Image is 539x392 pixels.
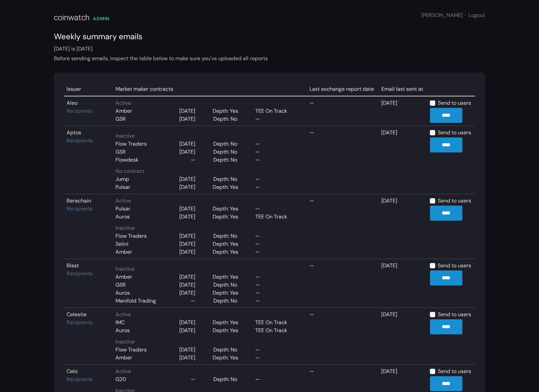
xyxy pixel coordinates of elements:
[64,82,113,96] td: Issuer
[115,346,147,354] div: Flow Traders
[179,183,195,191] div: [DATE]
[213,346,241,354] div: Depth: No
[115,156,138,164] div: Flowdesk
[213,175,241,183] div: Depth: No
[67,129,81,136] a: Aptos
[115,319,125,327] div: IMC
[115,289,130,297] div: Auros
[115,183,130,191] div: Pulsar
[115,297,156,305] div: Manifold Trading
[191,156,195,164] div: —
[115,99,304,107] div: Active
[438,311,471,319] label: Send to users
[213,205,242,213] div: Depth: Yes
[179,115,195,123] div: [DATE]
[213,213,242,221] div: Depth: Yes
[213,375,241,383] div: Depth: No
[179,213,195,221] div: [DATE]
[379,82,427,96] td: Email last sent at
[213,140,241,148] div: Depth: No
[255,213,298,221] div: TEE On Track
[67,107,92,114] a: Recipients
[115,367,304,375] div: Active
[255,175,298,183] div: —
[213,115,241,123] div: Depth: No
[191,375,195,383] div: —
[115,224,304,232] div: Inactive
[115,197,304,205] div: Active
[179,327,195,334] div: [DATE]
[213,297,241,305] div: Depth: No
[379,308,427,365] td: [DATE]
[213,232,241,240] div: Depth: No
[255,281,298,289] div: —
[115,248,132,256] div: Amber
[179,281,195,289] div: [DATE]
[255,354,298,362] div: —
[115,327,130,334] div: Auros
[115,273,132,281] div: Amber
[255,107,298,115] div: TEE On Track
[379,126,427,194] td: [DATE]
[213,240,242,248] div: Depth: Yes
[213,281,241,289] div: Depth: No
[67,262,79,269] a: Blast
[115,354,132,362] div: Amber
[54,12,90,24] div: coinwatch
[67,270,92,277] a: Recipients
[179,354,195,362] div: [DATE]
[255,346,298,354] div: —
[113,82,306,96] td: Market maker contracts
[307,194,379,259] td: —
[379,194,427,259] td: [DATE]
[115,213,130,221] div: Auros
[255,297,298,305] div: —
[54,45,485,63] div: [DATE] is [DATE]
[179,289,195,297] div: [DATE]
[115,311,304,319] div: Active
[67,319,92,326] a: Recipients
[379,259,427,308] td: [DATE]
[255,327,298,334] div: TEE On Track
[67,99,78,106] a: Aleo
[179,140,195,148] div: [DATE]
[255,375,298,383] div: —
[438,367,471,375] label: Send to users
[115,232,147,240] div: Flow Traders
[179,273,195,281] div: [DATE]
[115,175,129,183] div: Jump
[179,319,195,327] div: [DATE]
[255,289,298,297] div: —
[255,140,298,148] div: —
[438,197,471,205] label: Send to users
[54,55,485,63] div: Before sending emails, inspect the table below to make sure you've uploaded all reports
[115,281,126,289] div: GSR
[255,148,298,156] div: —
[115,107,132,115] div: Amber
[255,240,298,248] div: —
[438,99,471,107] label: Send to users
[115,265,304,273] div: Inactive
[179,107,195,115] div: [DATE]
[213,183,242,191] div: Depth: Yes
[67,376,92,383] a: Recipients
[67,205,92,212] a: Recipients
[179,346,195,354] div: [DATE]
[307,82,379,96] td: Last exchange report date
[115,167,304,175] div: No contract
[255,183,298,191] div: —
[67,368,78,375] a: Celo
[438,262,471,270] label: Send to users
[115,338,304,346] div: Inactive
[213,319,242,327] div: Depth: Yes
[115,375,126,383] div: G20
[255,232,298,240] div: —
[115,132,304,140] div: Inactive
[93,15,109,22] div: ADMIN
[213,273,242,281] div: Depth: Yes
[191,297,195,305] div: —
[307,126,379,194] td: —
[307,259,379,308] td: —
[67,311,87,318] a: Celestia
[255,319,298,327] div: TEE On Track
